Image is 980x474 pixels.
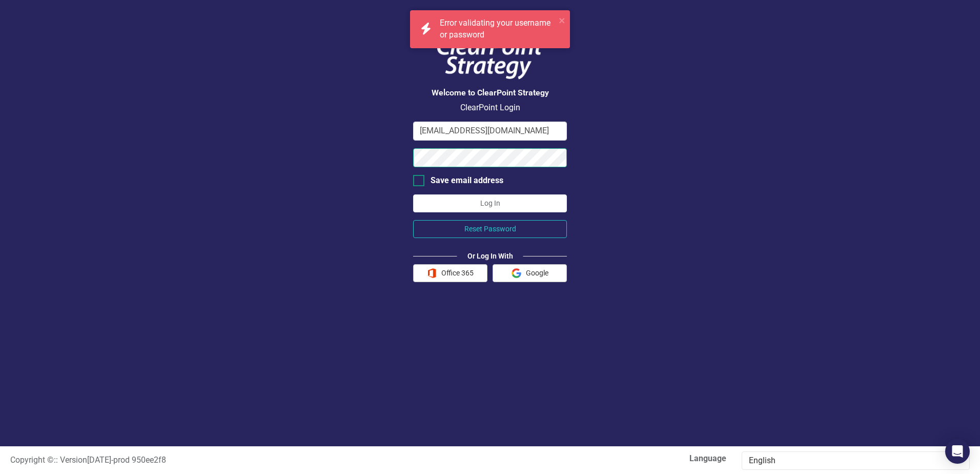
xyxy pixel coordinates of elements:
input: Email Address [413,122,567,141]
div: Error validating your username or password [440,17,556,41]
button: Log In [413,194,567,212]
p: ClearPoint Login [413,102,567,114]
div: Save email address [431,175,503,187]
img: Google [512,268,521,278]
h3: Welcome to ClearPoint Strategy [413,88,567,97]
button: Reset Password [413,220,567,238]
label: Language [498,453,726,465]
button: Office 365 [413,264,487,282]
span: Copyright © [10,455,54,465]
button: Google [493,264,567,282]
button: close [559,14,566,26]
div: :: Version [DATE] - prod 950ee2f8 [3,455,490,466]
div: English [749,455,952,467]
div: Or Log In With [457,251,523,261]
img: Office 365 [427,268,437,278]
div: Open Intercom Messenger [945,439,970,464]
